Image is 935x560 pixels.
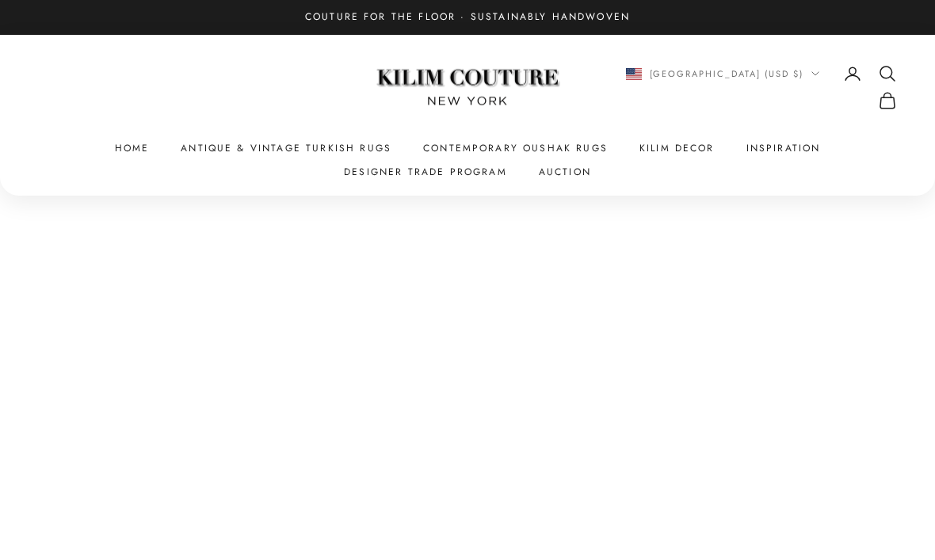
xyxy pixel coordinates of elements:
[368,50,567,125] img: Logo of Kilim Couture New York
[305,10,630,25] p: Couture for the Floor · Sustainably Handwoven
[38,140,897,181] nav: Primary navigation
[626,68,642,80] img: United States
[598,64,897,110] nav: Secondary navigation
[344,164,507,180] a: Designer Trade Program
[650,67,804,81] span: [GEOGRAPHIC_DATA] (USD $)
[423,140,608,156] a: Contemporary Oushak Rugs
[539,164,591,180] a: Auction
[639,140,715,156] summary: Kilim Decor
[746,140,821,156] a: Inspiration
[115,140,150,156] a: Home
[626,67,820,81] button: Change country or currency
[181,140,391,156] a: Antique & Vintage Turkish Rugs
